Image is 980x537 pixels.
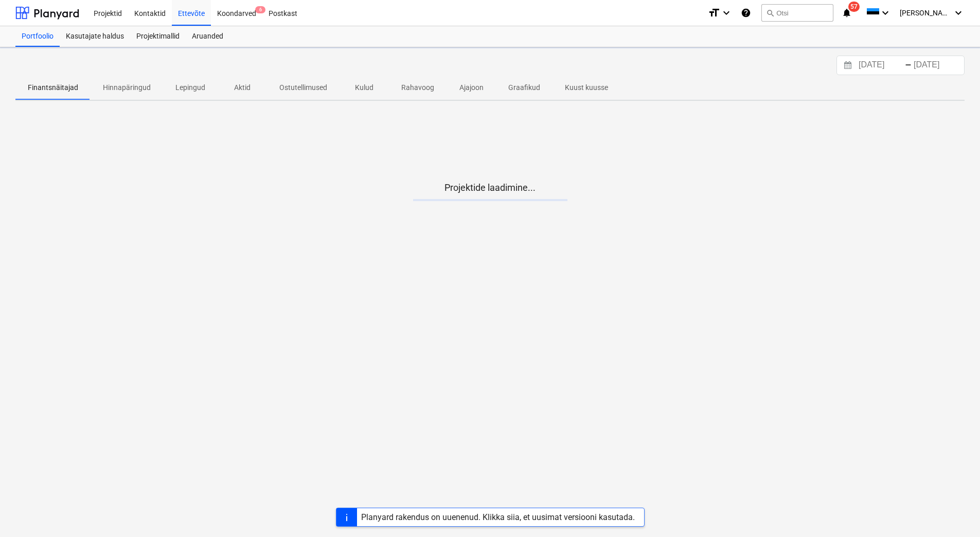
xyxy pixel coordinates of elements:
i: notifications [842,7,852,19]
iframe: Chat Widget [929,488,980,537]
input: Lõpp [912,58,964,73]
p: Hinnapäringud [103,82,151,93]
div: - [905,62,912,68]
p: Aktid [230,82,255,93]
i: keyboard_arrow_down [720,7,733,19]
p: Projektide laadimine... [413,182,567,194]
p: Lepingud [175,82,205,93]
p: Kuust kuusse [565,82,608,93]
p: Ostutellimused [279,82,327,93]
button: Otsi [761,4,833,22]
input: Algus [857,58,909,73]
button: Interact with the calendar and add the check-in date for your trip. [839,60,857,71]
a: Portfoolio [15,26,60,47]
p: Kulud [352,82,377,93]
span: 6 [255,6,265,13]
i: keyboard_arrow_down [952,7,965,19]
p: Ajajoon [459,82,484,93]
a: Kasutajate haldus [60,26,130,47]
i: Abikeskus [741,7,751,19]
p: Graafikud [508,82,540,93]
p: Finantsnäitajad [28,82,78,93]
a: Aruanded [186,26,229,47]
span: search [766,9,774,17]
div: Planyard rakendus on uuenenud. Klikka siia, et uusimat versiooni kasutada. [361,512,635,522]
span: 57 [848,2,860,12]
a: Projektimallid [130,26,186,47]
p: Rahavoog [401,82,434,93]
i: keyboard_arrow_down [879,7,892,19]
i: format_size [708,7,720,19]
span: [PERSON_NAME] [900,9,951,17]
